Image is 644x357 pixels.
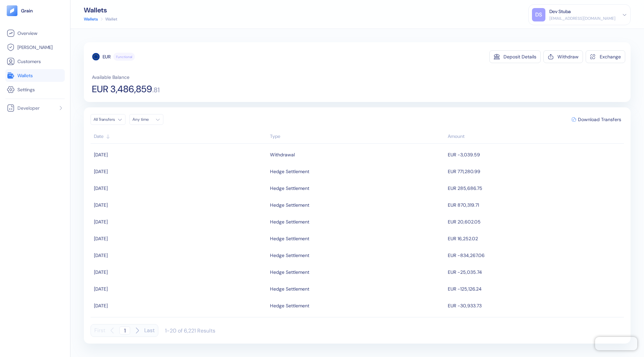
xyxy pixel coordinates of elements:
div: Withdraw [557,54,579,59]
div: Withdrawal [270,149,295,160]
iframe: Chatra live chat [595,337,637,350]
td: [DATE] [91,264,268,280]
div: Hedge Settlement [270,216,309,227]
a: Customers [7,57,63,65]
a: Settings [7,86,63,94]
div: Hedge Settlement [270,199,309,211]
a: Wallets [84,16,98,22]
div: Hedge Settlement [270,266,309,278]
div: Deposit Details [503,54,536,59]
td: [DATE] [91,180,268,197]
td: EUR 285,686.75 [446,180,624,197]
button: Withdraw [543,50,583,63]
td: EUR -25,035.74 [446,264,624,280]
button: Last [144,324,155,337]
div: Hedge Settlement [270,183,309,194]
div: 1-20 of 6,221 Results [165,327,215,334]
td: [DATE] [91,247,268,264]
td: [DATE] [91,213,268,230]
td: [DATE] [91,230,268,247]
td: [DATE] [91,280,268,297]
td: EUR 20,602.05 [446,213,624,230]
td: EUR -3,039.59 [446,146,624,163]
button: Exchange [586,50,625,63]
div: Hedge Settlement [270,250,309,261]
div: Sort descending [448,133,621,140]
td: EUR 771,280.99 [446,163,624,180]
div: Wallets [84,7,117,13]
span: Available Balance [92,74,129,81]
td: EUR 16,252.02 [446,230,624,247]
span: Customers [17,58,41,65]
span: Download Transfers [578,117,621,122]
td: EUR -30,933.73 [446,297,624,314]
button: Any time [129,114,163,125]
div: Hedge Settlement [270,300,309,311]
div: Dev Stuba [549,8,571,15]
img: logo [21,8,33,13]
div: [EMAIL_ADDRESS][DOMAIN_NAME] [549,15,615,21]
img: logo-tablet-V2.svg [7,5,17,16]
span: [PERSON_NAME] [17,44,53,51]
a: Wallets [7,71,63,80]
div: Exchange [600,54,621,59]
div: Hedge Settlement [270,166,309,177]
td: EUR 75,407.69 [446,314,624,331]
td: EUR -125,126.24 [446,280,624,297]
div: DS [532,8,545,21]
div: Hedge Settlement [270,283,309,295]
div: Sort ascending [270,133,444,140]
span: . 81 [152,87,160,93]
td: [DATE] [91,297,268,314]
td: [DATE] [91,146,268,163]
span: Settings [17,86,35,93]
button: Deposit Details [489,50,541,63]
button: Download Transfers [569,114,624,124]
a: Overview [7,29,63,37]
div: EUR [103,53,111,60]
td: EUR -834,267.06 [446,247,624,264]
div: Sort ascending [94,133,267,140]
td: [DATE] [91,314,268,331]
a: [PERSON_NAME] [7,43,63,51]
div: Hedge Settlement [270,233,309,244]
span: Functional [116,54,132,59]
span: Overview [17,30,37,37]
button: First [94,324,105,337]
td: [DATE] [91,163,268,180]
div: Any time [132,117,153,122]
td: [DATE] [91,197,268,213]
td: EUR 870,319.71 [446,197,624,213]
span: Wallets [17,72,33,79]
span: EUR 3,486,859 [92,85,152,94]
span: Developer [17,105,40,111]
